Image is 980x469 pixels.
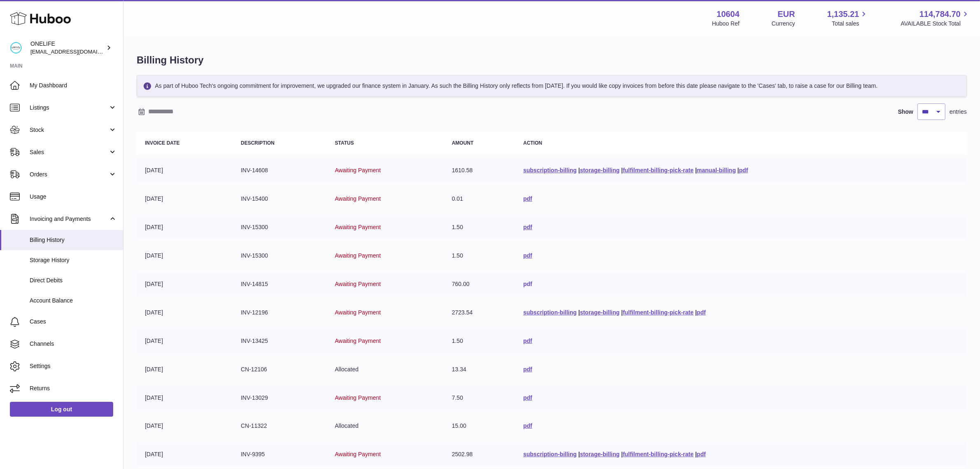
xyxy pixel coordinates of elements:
a: pdf [697,309,706,316]
span: Billing History [30,236,117,244]
a: 114,784.70 AVAILABLE Stock Total [901,9,970,28]
span: Awaiting Payment [335,167,381,174]
td: [DATE] [137,187,233,211]
strong: Invoice Date [145,140,179,146]
span: | [621,451,623,457]
strong: Action [523,140,542,146]
td: 2502.98 [444,442,515,467]
td: CN-12106 [233,357,326,382]
td: INV-13425 [233,329,326,353]
strong: Status [335,140,354,146]
td: [DATE] [137,272,233,296]
td: [DATE] [137,357,233,382]
span: Awaiting Payment [335,195,381,202]
td: INV-15400 [233,187,326,211]
span: Allocated [335,366,359,373]
span: Total sales [832,20,868,28]
span: Awaiting Payment [335,451,381,457]
a: manual-billing [697,167,736,174]
td: [DATE] [137,300,233,325]
div: Huboo Ref [712,20,740,28]
a: pdf [523,422,532,429]
td: CN-11322 [233,414,326,438]
a: pdf [697,451,706,457]
div: ONELIFE [30,40,105,56]
td: INV-14608 [233,158,326,183]
td: 15.00 [444,414,515,438]
td: 1.50 [444,244,515,268]
span: 1,135.21 [827,9,859,20]
span: Channels [30,340,117,348]
span: [EMAIL_ADDRESS][DOMAIN_NAME] [30,48,121,55]
span: Usage [30,193,117,201]
span: Awaiting Payment [335,281,381,287]
a: pdf [523,394,532,401]
span: Stock [30,126,108,134]
span: | [738,167,739,174]
span: Invoicing and Payments [30,215,108,223]
span: Orders [30,171,108,178]
td: INV-14815 [233,272,326,296]
span: Awaiting Payment [335,394,381,401]
span: | [621,309,623,316]
a: Log out [10,402,113,417]
td: 2723.54 [444,300,515,325]
a: fulfilment-billing-pick-rate [623,309,694,316]
span: Account Balance [30,297,117,305]
img: internalAdmin-10604@internal.huboo.com [10,42,22,54]
td: [DATE] [137,442,233,467]
td: [DATE] [137,386,233,410]
span: Storage History [30,256,117,264]
span: | [578,451,580,457]
td: 760.00 [444,272,515,296]
td: 13.34 [444,357,515,382]
td: [DATE] [137,414,233,438]
div: As part of Huboo Tech's ongoing commitment for improvement, we upgraded our finance system in Jan... [137,75,967,97]
td: [DATE] [137,215,233,239]
strong: 10604 [717,9,740,20]
td: 1.50 [444,215,515,239]
span: | [695,451,697,457]
a: pdf [523,366,532,373]
td: 1610.58 [444,158,515,183]
a: pdf [523,195,532,202]
span: Cases [30,318,117,326]
td: INV-12196 [233,300,326,325]
strong: EUR [777,9,795,20]
span: My Dashboard [30,82,117,89]
a: storage-billing [580,167,619,174]
td: [DATE] [137,329,233,353]
span: | [578,309,580,316]
label: Show [898,108,913,116]
span: | [695,167,697,174]
td: INV-15300 [233,215,326,239]
td: [DATE] [137,244,233,268]
h1: Billing History [137,54,967,67]
span: 114,784.70 [919,9,961,20]
a: storage-billing [580,309,619,316]
strong: Amount [452,140,474,146]
span: Awaiting Payment [335,338,381,344]
td: 0.01 [444,187,515,211]
a: subscription-billing [523,167,577,174]
span: Awaiting Payment [335,252,381,259]
span: Awaiting Payment [335,224,381,230]
span: Allocated [335,422,359,429]
a: subscription-billing [523,451,577,457]
a: pdf [739,167,748,174]
a: fulfilment-billing-pick-rate [623,167,694,174]
span: Returns [30,385,117,392]
span: AVAILABLE Stock Total [901,20,970,28]
a: fulfilment-billing-pick-rate [623,451,694,457]
span: Direct Debits [30,277,117,284]
span: entries [950,108,967,116]
td: INV-13029 [233,386,326,410]
div: Currency [772,20,795,28]
a: pdf [523,281,532,287]
td: INV-15300 [233,244,326,268]
a: pdf [523,224,532,230]
a: subscription-billing [523,309,577,316]
span: Settings [30,362,117,370]
span: Awaiting Payment [335,309,381,316]
span: Listings [30,104,108,112]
